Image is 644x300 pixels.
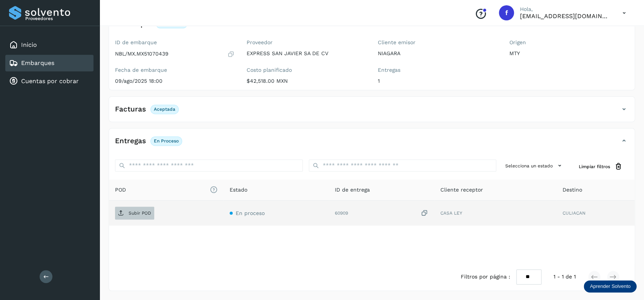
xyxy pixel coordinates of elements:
[554,273,576,281] span: 1 - 1 de 1
[115,67,235,73] label: Fecha de embarque
[129,210,151,216] p: Subir POD
[562,186,582,194] span: Destino
[109,135,635,153] div: EntregasEn proceso
[520,6,610,12] p: Hola,
[440,186,483,194] span: Cliente receptor
[25,16,90,21] p: Proveedores
[378,50,497,57] p: NIAGARA
[335,186,370,194] span: ID de entrega
[115,78,235,84] p: 09/ago/2025 18:00
[236,210,265,216] span: En proceso
[378,39,497,46] label: Cliente emisor
[509,50,629,57] p: MTY
[509,39,629,46] label: Origen
[21,59,54,66] a: Embarques
[154,107,175,112] p: Aceptada
[579,163,610,170] span: Limpiar filtros
[556,201,635,226] td: CULIACAN
[109,17,635,36] div: EmbarqueEn proceso
[584,280,636,292] div: Aprender Solvento
[154,138,179,144] p: En proceso
[247,39,366,46] label: Proveedor
[115,105,146,114] h4: Facturas
[115,207,154,220] button: Subir POD
[5,37,94,53] div: Inicio
[573,159,629,173] button: Limpiar filtros
[378,67,497,73] label: Entregas
[5,55,94,71] div: Embarques
[247,78,366,84] p: $42,518.00 MXN
[502,159,567,172] button: Selecciona un estado
[115,51,169,57] p: NBL/MX.MX51070439
[461,273,510,281] span: Filtros por página :
[520,12,610,20] p: facturacion@expresssanjavier.com
[590,283,630,289] p: Aprender Solvento
[230,186,247,194] span: Estado
[434,201,556,226] td: CASA LEY
[115,186,218,194] span: POD
[21,77,79,85] a: Cuentas por cobrar
[335,209,428,217] div: 60909
[247,50,366,57] p: EXPRESS SAN JAVIER SA DE CV
[21,41,37,48] a: Inicio
[115,137,146,145] h4: Entregas
[5,73,94,90] div: Cuentas por cobrar
[115,39,235,46] label: ID de embarque
[247,67,366,73] label: Costo planificado
[109,103,635,122] div: FacturasAceptada
[378,78,497,84] p: 1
